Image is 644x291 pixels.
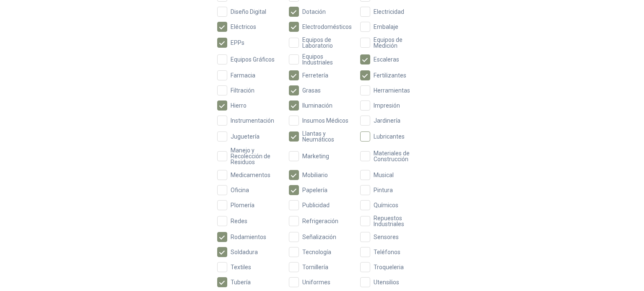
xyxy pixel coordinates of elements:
[227,40,248,46] span: EPPs
[227,9,270,15] span: Diseño Digital
[370,57,402,62] span: Escaleras
[227,72,259,78] span: Farmacia
[299,153,332,159] span: Marketing
[227,172,274,178] span: Medicamentos
[370,72,410,78] span: Fertilizantes
[227,118,278,124] span: Instrumentación
[227,234,270,240] span: Rodamientos
[227,202,258,208] span: Plomería
[227,279,254,285] span: Tubería
[299,264,332,270] span: Tornillería
[227,187,252,193] span: Oficina
[299,131,356,142] span: Llantas y Neumáticos
[370,37,427,49] span: Equipos de Medición
[299,172,331,178] span: Mobiliario
[370,24,402,30] span: Embalaje
[370,134,408,139] span: Lubricantes
[227,218,251,224] span: Redes
[370,187,396,193] span: Pintura
[227,147,284,165] span: Manejo y Recolección de Residuos
[299,37,356,49] span: Equipos de Laboratorio
[299,9,329,15] span: Dotación
[370,103,403,108] span: Impresión
[370,215,427,227] span: Repuestos Industriales
[370,202,402,208] span: Químicos
[299,234,340,240] span: Señalización
[370,234,402,240] span: Sensores
[299,54,356,65] span: Equipos Industriales
[370,249,404,255] span: Teléfonos
[227,57,278,62] span: Equipos Gráficos
[299,279,334,285] span: Uniformes
[227,103,250,108] span: Hierro
[299,103,336,108] span: Iluminación
[227,24,260,30] span: Eléctricos
[299,202,333,208] span: Publicidad
[299,24,355,30] span: Electrodomésticos
[227,264,254,270] span: Textiles
[370,150,427,162] span: Materiales de Construcción
[227,249,261,255] span: Soldadura
[227,88,258,93] span: Filtración
[227,134,263,139] span: Juguetería
[299,72,332,78] span: Ferretería
[370,118,404,124] span: Jardinería
[370,88,413,93] span: Herramientas
[299,187,331,193] span: Papelería
[370,264,407,270] span: Troqueleria
[299,88,324,93] span: Grasas
[370,172,397,178] span: Musical
[370,9,408,15] span: Electricidad
[299,118,352,124] span: Insumos Médicos
[299,218,342,224] span: Refrigeración
[299,249,335,255] span: Tecnología
[370,279,402,285] span: Utensilios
